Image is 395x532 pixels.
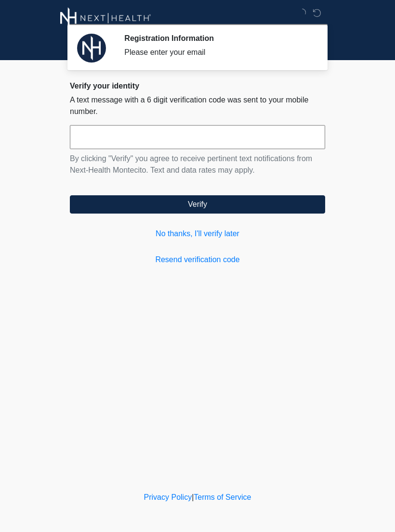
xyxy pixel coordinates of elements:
img: Agent Avatar [77,34,106,63]
a: Privacy Policy [144,493,192,501]
a: Resend verification code [70,254,325,266]
a: | [192,493,194,501]
img: Next-Health Montecito Logo [60,7,151,29]
h2: Registration Information [124,34,311,43]
p: A text message with a 6 digit verification code was sent to your mobile number. [70,94,325,117]
a: No thanks, I'll verify later [70,228,325,240]
h2: Verify your identity [70,81,325,90]
p: By clicking "Verify" you agree to receive pertinent text notifications from Next-Health Montecito... [70,153,325,176]
a: Terms of Service [194,493,251,501]
div: Please enter your email [124,47,311,58]
button: Verify [70,195,325,214]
